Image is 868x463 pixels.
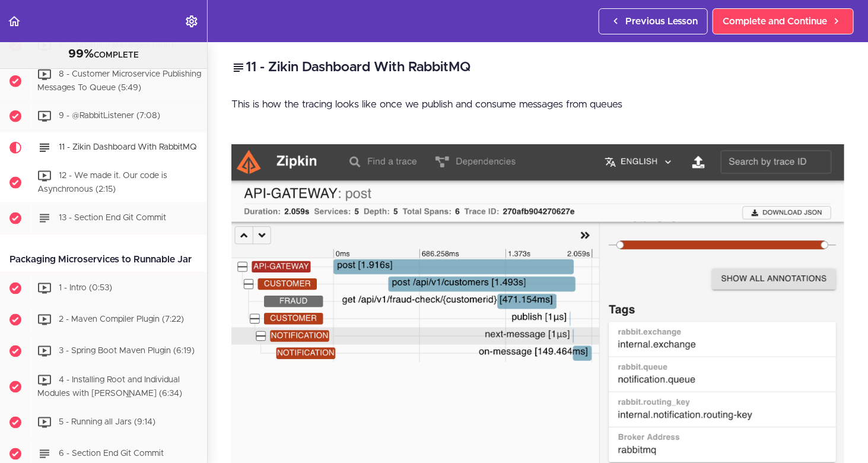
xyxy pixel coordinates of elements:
[59,284,112,292] span: 1 - Intro (0:53)
[15,47,192,62] div: COMPLETE
[59,315,184,324] span: 2 - Maven Compiler Plugin (7:22)
[37,172,167,194] span: 12 - We made it. Our code is Asynchronous (2:15)
[713,8,854,34] a: Complete and Continue
[723,14,827,28] span: Complete and Continue
[231,96,844,113] p: This is how the tracing looks like once we publish and consume messages from queues
[59,449,164,458] span: 6 - Section End Git Commit
[59,418,155,426] span: 5 - Running all Jars (9:14)
[59,112,160,120] span: 9 - @RabbitListener (7:08)
[59,214,166,222] span: 13 - Section End Git Commit
[7,14,21,28] svg: Back to course curriculum
[37,376,182,398] span: 4 - Installing Root and Individual Modules with [PERSON_NAME] (6:34)
[625,14,698,28] span: Previous Lesson
[185,14,199,28] svg: Settings Menu
[68,48,94,60] span: 99%
[59,347,195,355] span: 3 - Spring Boot Maven Plugin (6:19)
[599,8,708,34] a: Previous Lesson
[37,70,201,92] span: 8 - Customer Microservice Publishing Messages To Queue (5:49)
[231,58,844,78] h2: 11 - Zikin Dashboard With RabbitMQ
[59,144,197,152] span: 11 - Zikin Dashboard With RabbitMQ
